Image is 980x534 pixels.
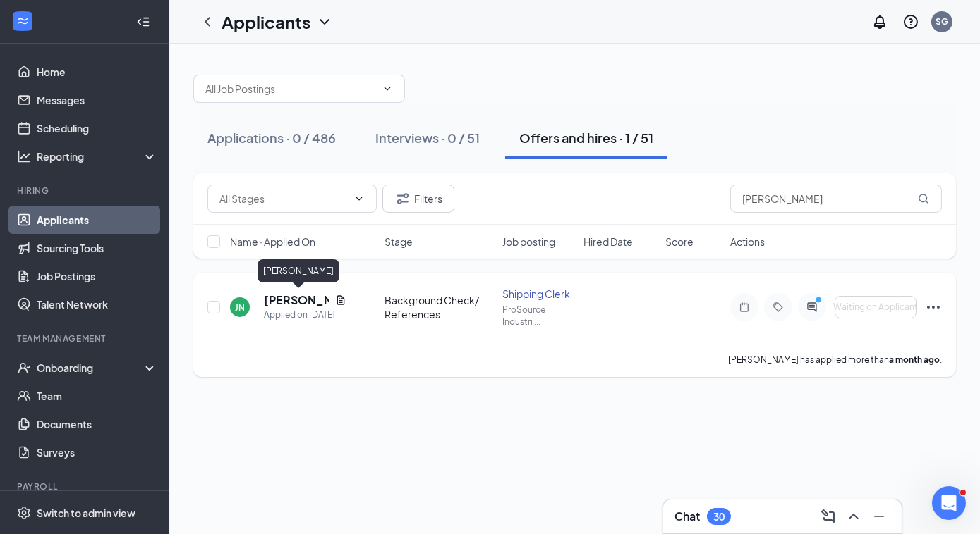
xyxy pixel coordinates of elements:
div: JN [235,302,245,313]
svg: ComposeMessage [820,508,837,525]
button: ChevronUp [842,505,865,528]
svg: ActiveChat [804,302,821,313]
div: SG [936,15,948,27]
svg: Ellipses [925,299,942,316]
a: Job Postings [37,262,157,290]
a: Documents [37,410,157,438]
div: Background Check/ References [385,293,494,321]
svg: Notifications [871,13,888,30]
div: Onboarding [37,361,145,375]
a: Scheduling [37,114,157,142]
svg: QuestionInfo [902,13,919,30]
svg: Minimize [871,508,888,525]
a: Messages [37,86,157,114]
h3: Chat [674,509,700,524]
button: Waiting on Applicant [835,296,917,318]
svg: ChevronLeft [199,13,216,30]
div: Applied on [DATE] [264,308,346,322]
svg: Tag [770,302,787,313]
a: Applicants [37,206,157,234]
svg: ChevronUp [845,508,862,525]
span: Score [665,235,694,249]
svg: MagnifyingGlass [918,193,929,204]
svg: Note [736,302,753,313]
h1: Applicants [222,10,310,34]
svg: Analysis [17,149,31,163]
span: Job posting [502,235,555,249]
input: All Job Postings [205,81,376,97]
svg: ChevronDown [316,13,333,30]
div: Applications · 0 / 486 [207,129,336,147]
div: Payroll [17,480,155,492]
span: Waiting on Applicant [833,302,918,312]
div: Team Management [17,333,155,344]
span: Stage [385,235,413,249]
div: 30 [713,511,725,523]
a: Surveys [37,438,157,466]
svg: Settings [17,506,31,520]
div: Hiring [17,185,155,197]
button: ComposeMessage [817,505,840,528]
b: a month ago [889,354,940,365]
svg: WorkstreamLogo [16,14,30,28]
button: Filter Filters [382,185,454,213]
a: Home [37,58,157,86]
a: Sourcing Tools [37,234,157,262]
button: Minimize [868,505,890,528]
span: Name · Applied On [230,235,315,249]
div: Interviews · 0 / 51 [375,129,480,147]
svg: Collapse [136,15,150,29]
h5: [PERSON_NAME] [264,292,329,308]
span: Hired Date [584,235,634,249]
svg: ChevronDown [353,193,365,204]
svg: UserCheck [17,361,31,375]
svg: PrimaryDot [812,296,829,307]
div: [PERSON_NAME] [258,259,339,282]
div: Shipping Clerk [502,287,575,301]
a: Team [37,382,157,410]
svg: ChevronDown [382,83,393,94]
iframe: Intercom live chat [932,486,966,520]
span: Actions [730,235,765,249]
div: Switch to admin view [37,506,135,520]
input: Search in offers and hires [730,185,942,213]
div: Reporting [37,149,158,163]
svg: Document [335,294,346,306]
div: ProSource Industri ... [502,304,575,328]
svg: Filter [394,190,411,207]
input: All Stages [219,191,348,206]
a: Talent Network [37,290,157,318]
div: Offers and hires · 1 / 51 [519,129,653,147]
p: [PERSON_NAME] has applied more than . [728,354,942,366]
